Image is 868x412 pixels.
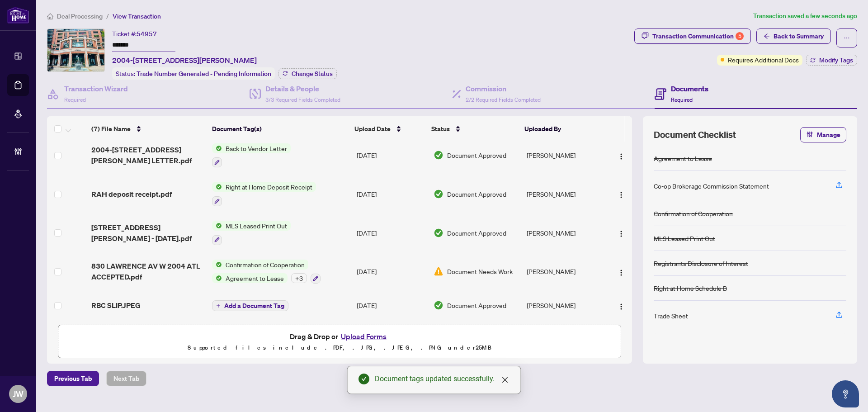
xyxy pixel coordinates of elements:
span: close [501,376,509,384]
span: Document Approved [447,150,506,160]
span: check-circle [359,374,369,384]
span: 2004-[STREET_ADDRESS][PERSON_NAME] LETTER.pdf [91,144,205,166]
button: Logo [614,148,628,162]
span: Document Needs Work [447,266,513,276]
span: Back to Vendor Letter [222,143,291,153]
div: Document tags updated successfully. [375,374,509,384]
h4: Transaction Wizard [64,83,128,94]
span: Trade Number Generated - Pending Information [137,70,271,78]
span: [STREET_ADDRESS][PERSON_NAME] - [DATE].pdf [91,222,205,244]
span: Document Approved [447,228,506,238]
img: Logo [618,230,625,237]
li: / [106,11,109,21]
span: Document Approved [447,300,506,310]
div: Confirmation of Cooperation [654,208,733,218]
th: Status [428,116,521,142]
button: Status IconRight at Home Deposit Receipt [212,182,316,206]
span: Modify Tags [819,57,853,63]
span: Required [671,96,693,103]
span: MLS Leased Print Out [222,221,291,231]
img: Logo [618,191,625,199]
td: [PERSON_NAME] [523,291,605,320]
div: Agreement to Lease [654,153,712,163]
button: Add a Document Tag [212,300,288,311]
td: [PERSON_NAME] [523,213,605,252]
span: Manage [817,128,840,142]
div: Status: [112,67,275,80]
td: [DATE] [353,175,430,213]
button: Status IconConfirmation of CooperationStatus IconAgreement to Lease+3 [212,260,321,284]
span: Add a Document Tag [224,303,284,309]
td: [DATE] [353,291,430,320]
img: Logo [618,303,625,310]
img: Document Status [434,266,443,276]
img: Document Status [434,300,443,310]
button: Change Status [278,68,337,79]
span: JW [13,388,24,400]
div: Trade Sheet [654,311,688,321]
button: Logo [614,226,628,240]
span: 2004-[STREET_ADDRESS][PERSON_NAME] [112,55,257,66]
span: Document Approved [447,189,506,199]
img: Document Status [434,150,443,160]
button: Modify Tags [806,55,857,66]
button: Next Tab [106,371,146,386]
button: Logo [614,264,628,279]
th: Upload Date [351,116,428,142]
div: 5 [736,32,744,40]
span: 2/2 Required Fields Completed [466,96,541,103]
span: RBC SLIP.JPEG [91,300,141,311]
span: Previous Tab [54,371,92,386]
div: Ticket #: [112,28,157,39]
span: RAH deposit receipt.pdf [91,189,172,199]
span: 54957 [137,30,157,38]
span: Agreement to Lease [222,273,288,283]
h4: Documents [671,83,708,94]
td: [DATE] [353,213,430,252]
button: Transaction Communication5 [634,28,751,44]
span: Confirmation of Cooperation [222,260,308,270]
td: [PERSON_NAME] [523,252,605,291]
a: Close [500,375,510,385]
span: 830 LAWRENCE AV W 2004 ATL ACCEPTED.pdf [91,260,205,282]
button: Previous Tab [47,371,99,386]
span: View Transaction [113,12,161,20]
td: [DATE] [353,252,430,291]
div: Transaction Communication [652,29,744,43]
span: Back to Summary [774,29,824,43]
div: MLS Leased Print Out [654,233,715,243]
img: Document Status [434,228,443,238]
span: Deal Processing [57,12,103,20]
span: Document Checklist [654,128,736,141]
article: Transaction saved a few seconds ago [753,11,857,21]
button: Back to Summary [756,28,831,44]
span: Right at Home Deposit Receipt [222,182,316,192]
img: Status Icon [212,182,222,192]
img: Document Status [434,189,443,199]
th: (7) File Name [88,116,208,142]
img: Status Icon [212,143,222,153]
span: ellipsis [844,35,850,41]
span: plus [216,303,221,308]
th: Uploaded By [521,116,603,142]
h4: Commission [466,83,541,94]
span: Status [431,124,450,134]
button: Open asap [832,380,859,407]
button: Add a Document Tag [212,299,288,311]
td: [PERSON_NAME] [523,175,605,213]
span: Drag & Drop orUpload FormsSupported files include .PDF, .JPG, .JPEG, .PNG under25MB [58,325,621,359]
span: 3/3 Required Fields Completed [265,96,340,103]
span: Upload Date [354,124,391,134]
button: Manage [800,127,846,142]
span: Required [64,96,86,103]
button: Logo [614,187,628,201]
h4: Details & People [265,83,340,94]
img: Logo [618,153,625,160]
span: Drag & Drop or [290,331,389,342]
p: Supported files include .PDF, .JPG, .JPEG, .PNG under 25 MB [64,342,615,353]
td: [PERSON_NAME] [523,136,605,175]
button: Status IconBack to Vendor Letter [212,143,291,168]
img: Logo [618,269,625,276]
img: Status Icon [212,260,222,270]
button: Logo [614,298,628,313]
